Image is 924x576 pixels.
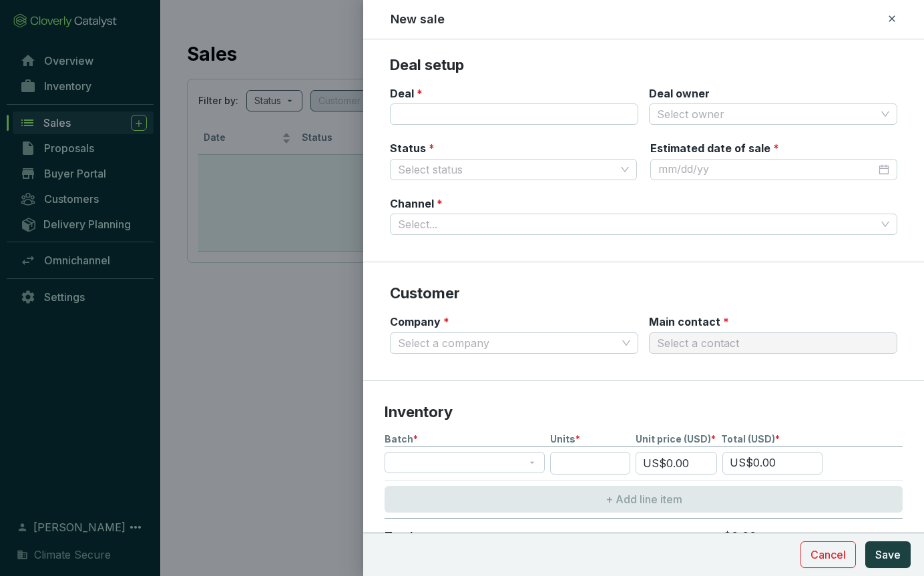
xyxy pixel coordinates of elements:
button: Cancel [800,541,856,568]
label: Company [390,314,449,329]
p: Batch [385,433,545,446]
button: + Add line item [385,486,903,513]
label: Channel [390,196,443,211]
label: Deal [390,86,423,101]
span: Total (USD) [721,433,775,446]
p: Customer [390,284,897,304]
label: Deal owner [649,86,710,101]
label: Main contact [649,314,729,329]
span: Unit price (USD) [636,433,711,446]
p: Deal setup [390,55,897,75]
p: - [644,529,716,544]
label: Status [390,141,435,156]
span: Save [875,547,901,563]
button: Save [865,541,911,568]
p: Units [550,433,630,446]
span: Cancel [811,547,846,563]
p: $0.00 [721,529,818,555]
h2: New sale [391,11,445,28]
p: Total [385,529,545,555]
p: - [550,529,630,555]
label: Estimated date of sale [650,141,779,156]
p: Inventory [385,402,903,422]
input: mm/dd/yy [658,162,876,177]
